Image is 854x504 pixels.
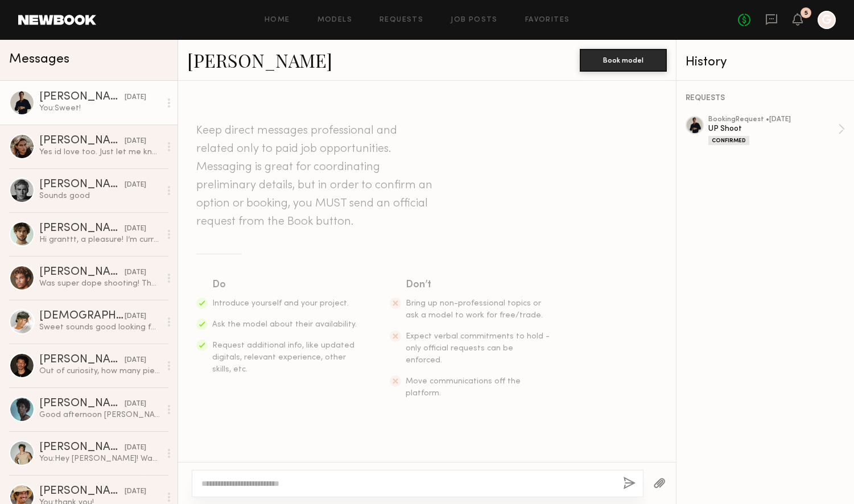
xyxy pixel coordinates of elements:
[125,355,146,366] div: [DATE]
[125,136,146,147] div: [DATE]
[39,366,160,377] div: Out of curiosity, how many pieces would you be gifting?
[125,443,146,453] div: [DATE]
[39,278,160,289] div: Was super dope shooting! Thanks for having me!
[39,354,125,366] div: [PERSON_NAME]
[686,56,845,69] div: History
[196,122,435,231] header: Keep direct messages professional and related only to paid job opportunities. Messaging is great ...
[406,277,551,293] div: Don’t
[265,16,290,24] a: Home
[451,16,498,24] a: Job Posts
[39,311,125,322] div: [DEMOGRAPHIC_DATA][PERSON_NAME]
[379,16,423,24] a: Requests
[212,300,349,307] span: Introduce yourself and your project.
[580,49,667,72] button: Book model
[39,322,160,333] div: Sweet sounds good looking forward!!
[708,116,838,123] div: booking Request • [DATE]
[317,16,352,24] a: Models
[708,123,838,134] div: UP Shoot
[406,333,550,364] span: Expect verbal commitments to hold - only official requests can be enforced.
[39,179,125,191] div: [PERSON_NAME]
[125,311,146,322] div: [DATE]
[125,267,146,278] div: [DATE]
[39,147,160,158] div: Yes id love too. Just let me know when. Blessings
[39,267,125,278] div: [PERSON_NAME]
[39,453,160,464] div: You: Hey [PERSON_NAME]! Wanted to send you some Summer pieces, pinged you on i g . LMK!
[39,234,160,245] div: Hi granttt, a pleasure! I’m currently planning to go to [GEOGRAPHIC_DATA] to do some work next month
[805,10,808,16] div: 5
[708,136,749,145] div: Confirmed
[125,486,146,497] div: [DATE]
[406,378,521,397] span: Move communications off the platform.
[39,486,125,497] div: [PERSON_NAME]
[212,321,357,328] span: Ask the model about their availability.
[39,410,160,420] div: Good afternoon [PERSON_NAME], thank you for reaching out. I am impressed by the vintage designs o...
[39,398,125,410] div: [PERSON_NAME]
[39,223,125,234] div: [PERSON_NAME]
[580,55,667,64] a: Book model
[212,277,358,293] div: Do
[708,116,845,145] a: bookingRequest •[DATE]UP ShootConfirmed
[818,11,836,29] a: G
[125,180,146,191] div: [DATE]
[187,48,332,72] a: [PERSON_NAME]
[525,16,570,24] a: Favorites
[125,399,146,410] div: [DATE]
[212,342,354,373] span: Request additional info, like updated digitals, relevant experience, other skills, etc.
[39,191,160,201] div: Sounds good
[39,92,125,103] div: [PERSON_NAME]
[39,442,125,453] div: [PERSON_NAME]
[125,92,146,103] div: [DATE]
[406,300,543,319] span: Bring up non-professional topics or ask a model to work for free/trade.
[125,224,146,234] div: [DATE]
[39,135,125,147] div: [PERSON_NAME]
[39,103,160,114] div: You: Sweet!
[9,53,69,66] span: Messages
[686,94,845,102] div: REQUESTS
